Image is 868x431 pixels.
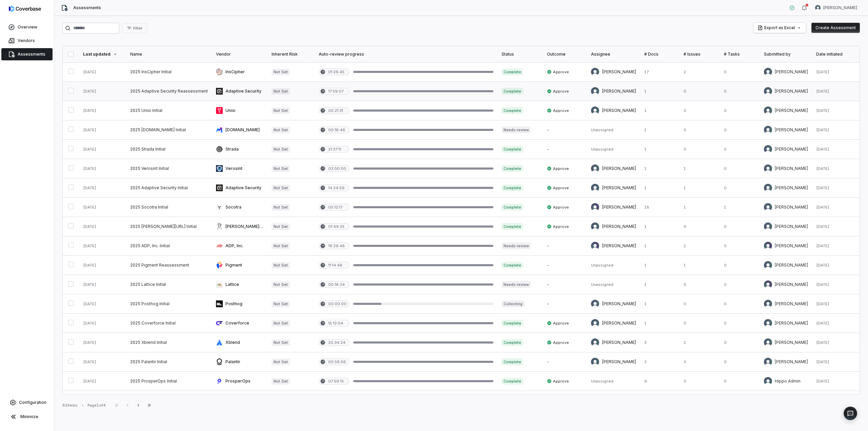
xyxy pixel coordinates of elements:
[3,410,51,424] button: Minimize
[1,48,53,60] a: Assessments
[543,256,587,275] td: -
[543,140,587,159] td: -
[764,203,772,211] img: Shaun Angley avatar
[764,145,772,153] img: Shaun Angley avatar
[764,300,772,308] img: Shaun Angley avatar
[591,358,599,366] img: Shaun Angley avatar
[9,5,41,12] img: logo-D7KZi-bG.svg
[19,400,46,405] span: Configuration
[591,87,599,95] img: Shaun Angley avatar
[82,403,83,408] div: •
[3,396,51,409] a: Configuration
[811,3,861,13] button: Shaun Angley avatar[PERSON_NAME]
[591,338,599,347] img: Shaun Angley avatar
[319,52,493,57] div: Auto-review progress
[815,5,821,11] img: Shaun Angley avatar
[764,87,772,95] img: Shaun Angley avatar
[73,5,101,11] span: Assessments
[816,52,854,57] div: Date initiated
[764,52,808,57] div: Submitted by
[543,275,587,294] td: -
[543,391,587,410] td: -
[591,68,599,76] img: Shaun Angley avatar
[216,52,263,57] div: Vendor
[547,52,583,57] div: Outcome
[684,52,716,57] div: # Issues
[591,52,636,57] div: Assignee
[811,23,860,33] button: Create Assessment
[591,203,599,211] img: Maya Kutrowska avatar
[823,5,857,11] span: [PERSON_NAME]
[753,23,806,33] button: Export as Excel
[764,358,772,366] img: Shaun Angley avatar
[83,52,122,57] div: Last updated
[18,52,45,57] span: Assessments
[764,280,772,289] img: Maya Kutrowska avatar
[644,52,675,57] div: # Docs
[543,120,587,140] td: -
[591,319,599,327] img: Shaun Angley avatar
[272,52,310,57] div: Inherent Risk
[764,242,772,250] img: Maya Kutrowska avatar
[133,26,142,31] span: Filter
[764,68,772,76] img: Shaun Angley avatar
[20,414,38,419] span: Minimize
[18,24,37,30] span: Overview
[764,222,772,231] img: Shaun Angley avatar
[764,377,772,385] img: Hippo Admin avatar
[543,352,587,372] td: -
[18,38,35,43] span: Vendors
[764,338,772,347] img: Shaun Angley avatar
[1,35,53,47] a: Vendors
[764,261,772,269] img: Shaun Angley avatar
[130,52,208,57] div: Name
[1,21,53,33] a: Overview
[501,52,539,57] div: Status
[591,222,599,231] img: Shaun Angley avatar
[591,164,599,173] img: Shaun Angley avatar
[543,294,587,314] td: -
[764,319,772,327] img: Shaun Angley avatar
[724,52,756,57] div: # Tasks
[87,403,106,408] div: Page 1 of 4
[591,184,599,192] img: Shaun Angley avatar
[764,164,772,173] img: Shaun Angley avatar
[591,106,599,115] img: Shaun Angley avatar
[591,300,599,308] img: Shaun Angley avatar
[764,126,772,134] img: Shaun Angley avatar
[122,23,147,33] button: Filter
[62,403,78,408] div: 83 items
[764,184,772,192] img: Shaun Angley avatar
[591,242,599,250] img: Maya Kutrowska avatar
[764,106,772,115] img: Shaun Angley avatar
[543,236,587,256] td: -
